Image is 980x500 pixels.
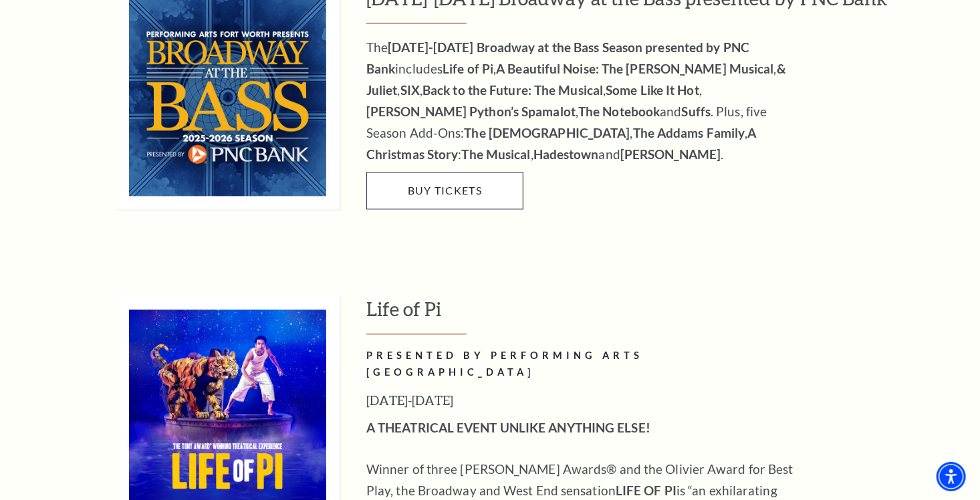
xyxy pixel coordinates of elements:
strong: A Beautiful Noise: The [PERSON_NAME] Musical [496,61,773,76]
strong: A Christmas Story [366,125,757,162]
strong: SIX [400,82,420,98]
strong: LIFE OF PI [616,483,677,498]
strong: [PERSON_NAME] Python’s Spamalot [366,104,576,119]
strong: [PERSON_NAME] [620,146,721,162]
strong: Some Like It Hot [606,82,699,98]
p: The includes , , , , , , , and . Plus, five Season Add-Ons: , , : , and . [366,37,801,165]
strong: A THEATRICAL EVENT UNLIKE ANYTHING ELSE! [366,420,650,435]
strong: The Musical [462,146,531,162]
div: Accessibility Menu [937,462,966,491]
strong: Suffs [682,104,711,119]
h2: PRESENTED BY PERFORMING ARTS [GEOGRAPHIC_DATA] [366,348,801,381]
strong: & Juliet [366,61,786,98]
strong: [DATE]-[DATE] Broadway at the Bass Season [388,39,642,55]
span: Buy Tickets [408,184,482,197]
h3: Life of Pi [366,296,904,334]
a: Buy Tickets [366,172,523,209]
strong: Hadestown [533,146,599,162]
strong: presented by PNC Bank [366,39,749,76]
strong: The [DEMOGRAPHIC_DATA] [465,125,630,140]
strong: The Notebook [578,104,660,119]
h3: [DATE]-[DATE] [366,390,801,411]
strong: Life of Pi [443,61,493,76]
strong: The Addams Family [633,125,745,140]
strong: Back to the Future: The Musical [422,82,603,98]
